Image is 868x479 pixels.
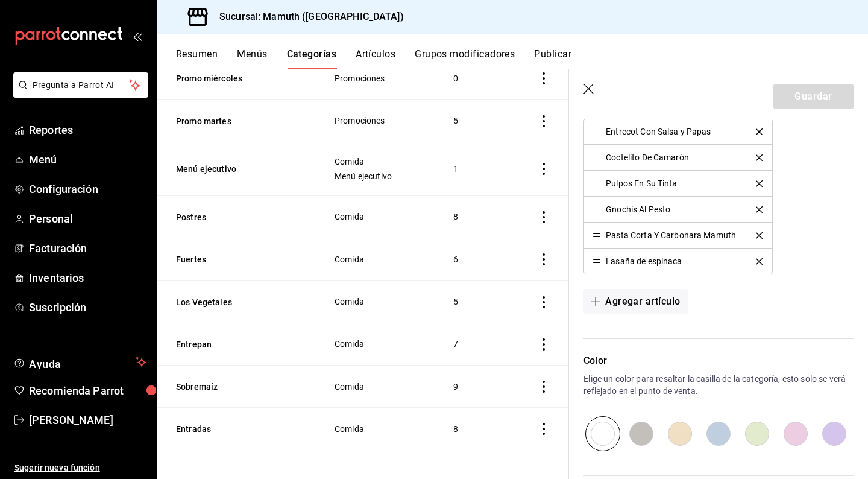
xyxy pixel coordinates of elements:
td: 0 [439,57,506,100]
td: 8 [439,408,506,450]
div: Entrecot Con Salsa y Papas [606,127,711,136]
div: Lasaña de espinaca [606,257,682,265]
span: Reportes [29,122,146,138]
button: delete [747,154,771,161]
td: 6 [439,238,506,280]
td: 1 [439,142,506,195]
span: Recomienda Parrot [29,382,146,399]
div: Pulpos En Su Tinta [606,179,677,188]
button: Entrepan [176,338,297,351]
button: Agregar artículo [583,289,687,314]
span: Configuración [29,181,146,197]
button: actions [538,296,550,308]
div: navigation tabs [176,48,868,69]
div: Pasta Corta Y Carbonara Mamuth [606,231,736,239]
div: Coctelito De Camarón [606,153,689,162]
span: Promociones [335,116,424,125]
button: Pregunta a Parrot AI [13,72,148,98]
span: Sugerir nueva función [14,462,146,474]
span: Ayuda [29,355,131,369]
button: Menús [237,48,267,69]
span: Promociones [335,74,424,83]
button: Menú ejecutivo [176,163,297,175]
span: Comida [335,425,424,433]
span: Facturación [29,240,146,256]
button: Categorías [287,48,337,69]
span: Inventarios [29,270,146,286]
button: actions [538,163,550,175]
button: delete [747,232,771,239]
td: 8 [439,195,506,238]
td: 7 [439,323,506,365]
span: Pregunta a Parrot AI [33,79,130,92]
span: Comida [335,382,424,391]
div: Gnochis Al Pesto [606,205,670,214]
button: actions [538,253,550,265]
p: Color [583,354,854,368]
button: Entradas [176,423,297,435]
button: actions [538,115,550,127]
button: open_drawer_menu [133,31,142,41]
a: Pregunta a Parrot AI [8,87,148,100]
span: Comida [335,255,424,264]
button: Postres [176,211,297,223]
td: 5 [439,100,506,142]
p: Elige un color para resaltar la casilla de la categoría, esto solo se verá reflejado en el punto ... [583,373,854,397]
span: Personal [29,211,146,227]
button: Grupos modificadores [415,48,515,69]
td: 5 [439,281,506,323]
button: Los Vegetales [176,296,297,308]
span: [PERSON_NAME] [29,412,146,428]
td: 9 [439,365,506,407]
button: delete [747,206,771,213]
span: Suscripción [29,299,146,316]
button: Sobremaíz [176,381,297,393]
button: Fuertes [176,253,297,265]
span: Comida [335,157,424,166]
button: actions [538,381,550,393]
span: Menú [29,151,146,168]
button: Artículos [356,48,395,69]
button: actions [538,338,550,351]
button: Publicar [534,48,571,69]
button: actions [538,72,550,84]
button: Promo martes [176,115,297,127]
span: Menú ejecutivo [335,172,424,180]
h3: Sucursal: Mamuth ([GEOGRAPHIC_DATA]) [210,10,404,24]
button: actions [538,211,550,223]
span: Comida [335,297,424,306]
button: Resumen [176,48,218,69]
button: delete [747,258,771,265]
button: delete [747,180,771,187]
button: delete [747,128,771,135]
span: Comida [335,340,424,348]
span: Comida [335,212,424,221]
button: actions [538,423,550,435]
button: Promo miércoles [176,72,297,84]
